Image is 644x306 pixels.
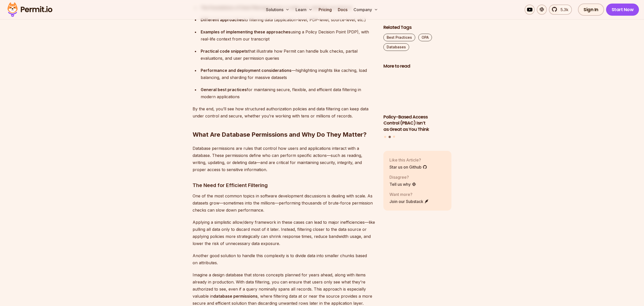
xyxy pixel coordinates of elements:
[389,164,427,170] a: Star us on Github
[383,63,452,69] h2: More to read
[5,1,55,18] img: Permit logo
[294,5,315,15] button: Learn
[264,5,292,15] button: Solutions
[383,72,452,111] img: Policy-Based Access Control (PBAC) Isn’t as Great as You Think
[383,72,452,139] div: Posts
[201,49,248,54] strong: Practical code snippets
[557,7,568,13] span: 5.3k
[578,4,604,16] a: Sign In
[201,29,290,34] strong: Examples of implementing these approaches
[193,219,375,247] p: Applying a simplistic allow/deny framework in these cases can lead to major inefficiencies—like p...
[383,24,452,31] h2: Related Tags
[383,72,452,133] li: 2 of 3
[193,252,375,266] p: Another good solution to handle this complexity is to divide data into smaller chunks based on at...
[193,181,375,189] h3: The Need for Efficient Filtering
[201,17,244,22] strong: Different approaches
[383,43,409,51] a: Databases
[201,87,247,92] strong: General best practices
[201,68,292,73] strong: Performance and deployment considerations
[201,28,375,43] div: using a Policy Decision Point (PDP), with real-life context from our transcript
[201,67,375,81] div: —highlighting insights like caching, load balancing, and sharding for massive datasets
[389,157,427,163] p: Like this Article?
[201,86,375,100] div: for maintaining secure, flexible, and efficient data filtering in modern applications
[351,5,380,15] button: Company
[549,5,572,15] a: 5.3k
[606,4,639,16] a: Start Now
[336,5,349,15] a: Docs
[389,198,429,204] a: Join our Substack
[213,294,258,299] strong: database permissions
[383,34,415,41] a: Best Practices
[388,136,391,138] button: Go to slide 2
[193,145,375,173] p: Database permissions are rules that control how users and applications interact with a database. ...
[193,110,375,139] h2: What Are Database Permissions and Why Do They Matter?
[317,5,334,15] a: Pricing
[201,48,375,62] div: that illustrate how Permit can handle bulk checks, partial evaluations, and user permission queries
[201,16,375,23] div: to filtering data (application-level, PDP-level, source-level, etc.)
[389,181,416,187] a: Tell us why
[418,34,432,41] a: OPA
[193,192,375,214] p: One of the most common topics in software development discussions is dealing with scale. As datas...
[389,191,429,197] p: Want more?
[389,174,416,180] p: Disagree?
[193,105,375,119] p: By the end, you’ll see how structured authorization policies and data filtering can keep data und...
[383,114,452,132] h3: Policy-Based Access Control (PBAC) Isn’t as Great as You Think
[384,136,386,138] button: Go to slide 1
[393,136,395,138] button: Go to slide 3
